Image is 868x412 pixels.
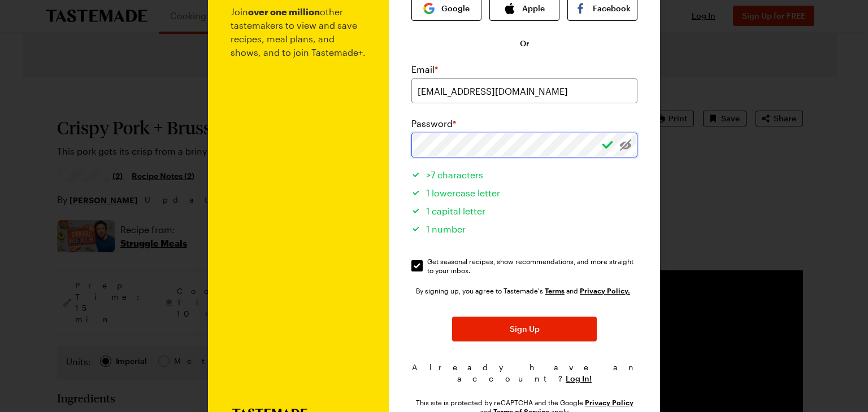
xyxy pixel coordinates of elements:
span: Already have an account? [412,362,637,383]
span: Sign Up [510,323,540,335]
label: Email [411,63,438,76]
button: Sign Up [452,317,597,341]
span: 1 capital letter [426,205,485,216]
a: Tastemade Privacy Policy [580,286,630,295]
input: Get seasonal recipes, show recommendations, and more straight to your inbox. [411,260,423,271]
span: Or [520,38,530,49]
span: 1 lowercase letter [426,187,500,198]
div: By signing up, you agree to Tastemade's and [416,285,633,296]
b: over one million [248,6,320,17]
span: 1 number [426,223,466,234]
a: Google Privacy Policy [585,397,633,407]
button: Log In! [566,373,592,384]
span: Get seasonal recipes, show recommendations, and more straight to your inbox. [427,257,639,275]
a: Tastemade Terms of Service [545,286,565,295]
span: >7 characters [426,169,483,180]
label: Password [411,117,456,130]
